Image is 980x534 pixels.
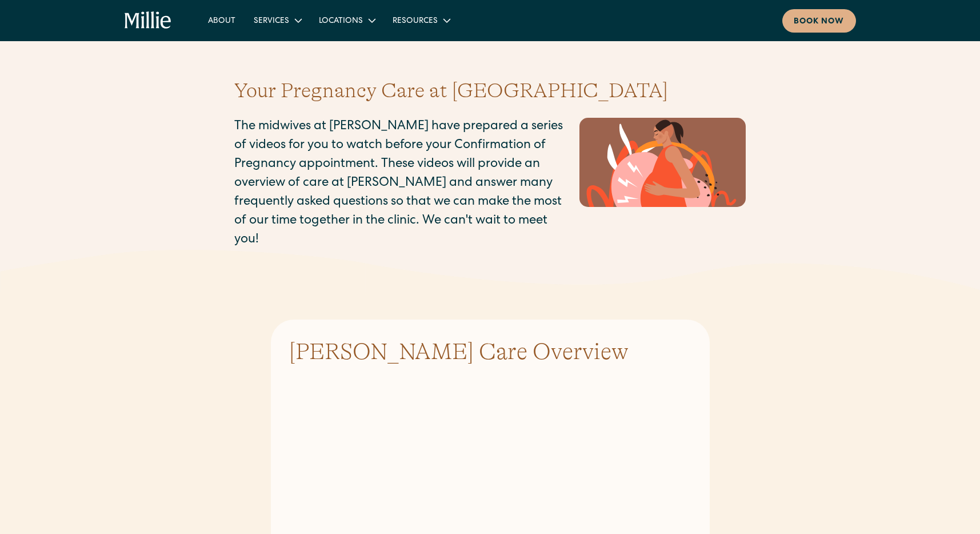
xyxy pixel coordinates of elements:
[393,15,438,27] div: Resources
[310,11,383,30] div: Locations
[794,16,845,28] div: Book now
[234,118,568,250] p: The midwives at [PERSON_NAME] have prepared a series of videos for you to watch before your Confi...
[234,75,746,106] h1: Your Pregnancy Care at [GEOGRAPHIC_DATA]
[383,11,458,30] div: Resources
[289,338,691,365] h3: [PERSON_NAME] Care Overview
[782,9,856,33] a: Book now
[579,118,746,207] img: Pregnant person
[125,11,172,30] a: home
[319,15,363,27] div: Locations
[254,15,289,27] div: Services
[245,11,310,30] div: Services
[199,11,245,30] a: About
